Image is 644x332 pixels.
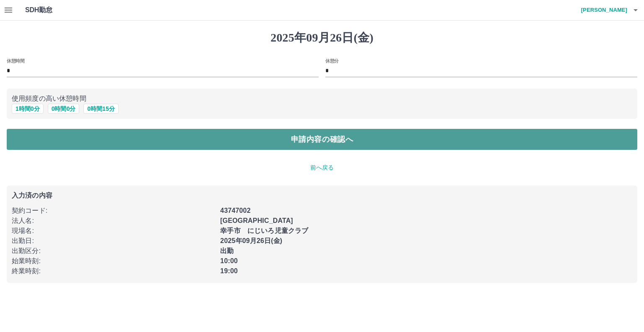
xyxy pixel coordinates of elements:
[220,257,238,264] b: 10:00
[12,192,632,199] p: 入力済の内容
[7,163,637,172] p: 前へ戻る
[220,217,293,224] b: [GEOGRAPHIC_DATA]
[48,104,80,114] button: 0時間0分
[12,206,215,216] p: 契約コード :
[7,129,637,150] button: 申請内容の確認へ
[83,104,118,114] button: 0時間15分
[12,246,215,256] p: 出勤区分 :
[12,216,215,226] p: 法人名 :
[220,227,308,234] b: 幸手市 にじいろ児童クラブ
[7,31,637,45] h1: 2025年09月26日(金)
[12,104,44,114] button: 1時間0分
[325,58,339,64] label: 休憩分
[220,237,282,244] b: 2025年09月26日(金)
[12,256,215,266] p: 始業時刻 :
[220,247,234,254] b: 出勤
[220,267,238,274] b: 19:00
[12,266,215,276] p: 終業時刻 :
[12,236,215,246] p: 出勤日 :
[7,58,24,64] label: 休憩時間
[12,94,632,104] p: 使用頻度の高い休憩時間
[220,207,250,214] b: 43747002
[12,226,215,236] p: 現場名 :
